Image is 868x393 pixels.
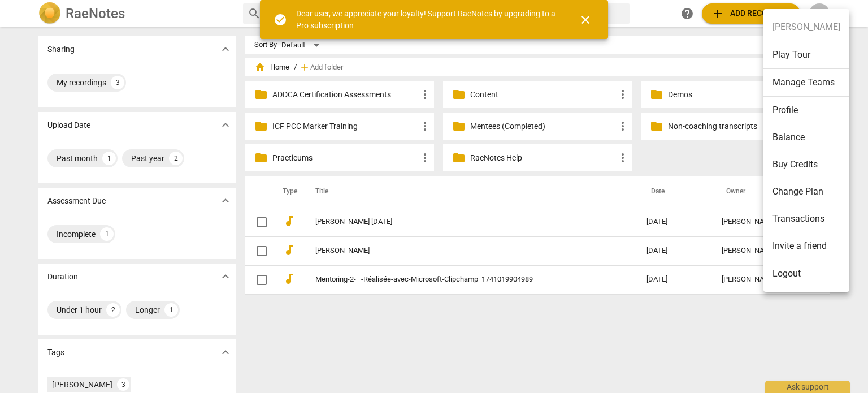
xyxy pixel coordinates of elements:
[579,13,592,27] span: close
[296,21,354,30] a: Pro subscription
[763,41,849,69] li: Play Tour
[296,8,558,31] div: Dear user, we appreciate your loyalty! Support RaeNotes by upgrading to a
[274,13,287,27] span: check_circle
[572,6,599,33] button: Close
